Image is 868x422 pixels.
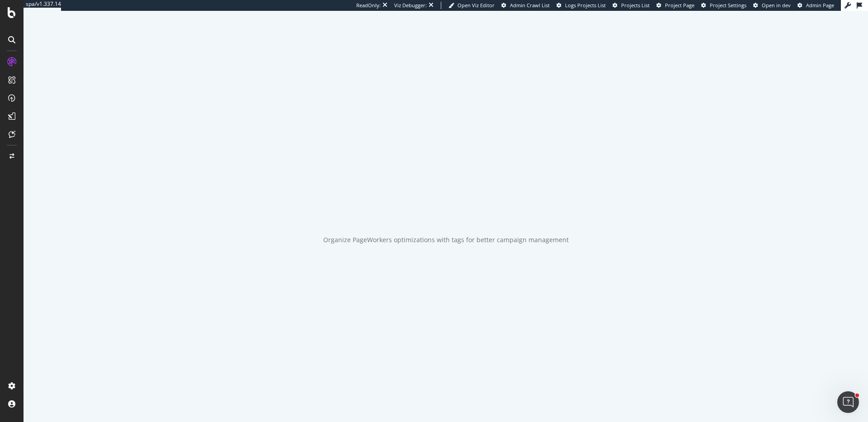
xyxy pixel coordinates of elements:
div: animation [413,188,478,221]
a: Open in dev [753,2,791,9]
span: Open in dev [762,2,791,9]
span: Open Viz Editor [458,2,495,9]
a: Open Viz Editor [448,2,495,9]
a: Project Settings [701,2,746,9]
a: Logs Projects List [557,2,606,9]
span: Admin Page [806,2,834,9]
span: Admin Crawl List [510,2,550,9]
a: Admin Page [797,2,834,9]
a: Admin Crawl List [501,2,550,9]
a: Project Page [656,2,694,9]
span: Logs Projects List [565,2,606,9]
div: ReadOnly: [356,2,381,9]
div: Viz Debugger: [394,2,427,9]
iframe: Intercom live chat [837,391,859,413]
span: Projects List [621,2,650,9]
a: Projects List [613,2,650,9]
div: Organize PageWorkers optimizations with tags for better campaign management [323,235,569,244]
span: Project Settings [710,2,746,9]
span: Project Page [665,2,694,9]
